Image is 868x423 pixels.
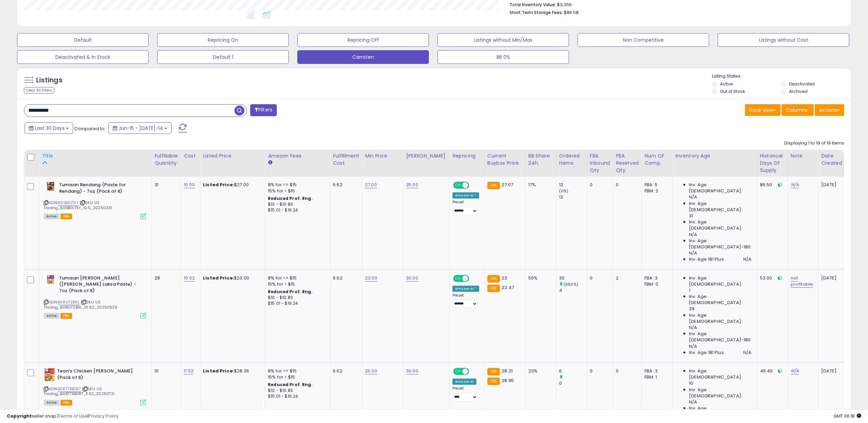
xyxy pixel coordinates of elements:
[17,50,149,64] button: Deactivated & In Stock
[564,282,578,287] small: (650%)
[203,275,260,281] div: $23.00
[35,125,65,132] span: Last 30 Days
[689,256,725,262] span: Inv. Age 181 Plus:
[36,76,63,85] h5: Listings
[468,369,479,374] span: OFF
[743,350,751,356] span: N/A
[268,275,325,281] div: 8% for <= $15
[268,295,325,301] div: $10 - $10.83
[689,325,697,331] span: N/A
[689,232,697,238] span: N/A
[268,301,325,306] div: $15.01 - $16.24
[487,152,523,167] div: Current Buybox Price
[821,182,849,188] div: [DATE]
[689,331,751,343] span: Inv. Age [DEMOGRAPHIC_DATA]-180:
[502,284,514,291] span: 23.47
[712,73,851,80] p: Listing States:
[689,350,725,356] span: Inv. Age 181 Plus:
[365,275,377,282] a: 23.00
[502,368,513,374] span: 28.21
[44,214,59,219] span: All listings currently available for purchase on Amazon
[268,160,272,166] small: Amazon Fees.
[59,275,142,296] b: Tumisan [PERSON_NAME] ([PERSON_NAME] Laksa Paste) - 7oz (Pack of 6)
[815,104,844,116] button: Actions
[184,152,197,160] div: Cost
[689,201,751,213] span: Inv. Age [DEMOGRAPHIC_DATA]:
[268,289,313,295] b: Reduced Prof. Rng.
[24,87,54,94] div: Clear All Filters
[452,192,479,199] div: Amazon AI *
[44,368,55,382] img: 51VKM4z+gjL._SL40_.jpg
[559,275,587,281] div: 30
[268,281,325,287] div: 15% for > $15
[57,368,140,382] b: Tean's Chicken [PERSON_NAME] (Pack of 6)
[487,275,500,283] small: FBA
[791,181,799,188] a: N/A
[268,388,325,394] div: $10 - $10.83
[268,394,325,399] div: $15.01 - $16.24
[502,275,507,281] span: 23
[689,387,751,399] span: Inv. Age [DEMOGRAPHIC_DATA]:
[559,194,587,200] div: 12
[108,122,172,134] button: Jun-15 - [DATE]-14
[590,368,608,374] div: 0
[333,275,357,281] div: 6.62
[59,182,142,196] b: Tumisan Rendang (Paste for Rendang) - 7oz (Pack of 6)
[44,313,59,319] span: All listings currently available for purchase on Amazon
[528,152,553,167] div: BB Share 24h.
[528,368,551,374] div: 23%
[487,368,500,376] small: FBA
[203,182,260,188] div: $27.00
[743,256,751,262] span: N/A
[487,378,500,385] small: FBA
[645,182,667,188] div: FBA: 5
[645,275,667,281] div: FBA: 3
[616,152,639,174] div: FBA Reserved Qty
[268,195,313,201] b: Reduced Prof. Rng.
[791,152,816,160] div: Note
[689,194,697,200] span: N/A
[365,181,377,188] a: 27.00
[333,182,357,188] div: 6.62
[760,182,783,188] div: 86.50
[44,400,59,406] span: All listings currently available for purchase on Amazon
[203,368,234,374] b: Listed Price:
[689,294,751,306] span: Inv. Age [DEMOGRAPHIC_DATA]:
[42,152,149,160] div: Title
[268,202,325,207] div: $10 - $10.83
[44,182,146,218] div: ASIN:
[454,369,462,374] span: ON
[60,214,72,219] span: FBA
[616,368,636,374] div: 0
[502,181,513,188] span: 27.07
[74,125,106,132] span: Compared to:
[510,2,556,8] b: Total Inventory Value:
[157,50,289,64] button: Default 1
[44,368,146,405] div: ASIN:
[437,50,569,64] button: BB 0%
[689,219,751,231] span: Inv. Age [DEMOGRAPHIC_DATA]:
[559,380,587,386] div: 0
[268,374,325,380] div: 15% for > $15
[454,275,462,281] span: ON
[720,88,745,94] label: Out of Stock
[44,386,115,396] span: | SKU: US Trading_B08T7XBDR7_11.52_20250721
[559,152,584,167] div: Ordered Items
[452,379,476,385] div: Amazon AI
[44,275,57,284] img: 41PtEnSZQxL._SL40_.jpg
[157,33,289,47] button: Repricing On
[559,287,587,294] div: 4
[791,275,813,288] a: not profitable
[452,293,479,309] div: Preset:
[590,182,608,188] div: 0
[60,400,72,406] span: FBA
[821,152,851,167] div: Date Created
[437,33,569,47] button: Listings without Min/Max
[154,368,176,374] div: 10
[44,200,112,210] span: | SKU: US Trading_B01IBGVTKY_10.5_20250331
[406,181,418,188] a: 35.00
[510,10,563,15] b: Short Term Storage Fees:
[528,275,551,281] div: 50%
[184,181,195,188] a: 10.50
[487,285,500,292] small: FBA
